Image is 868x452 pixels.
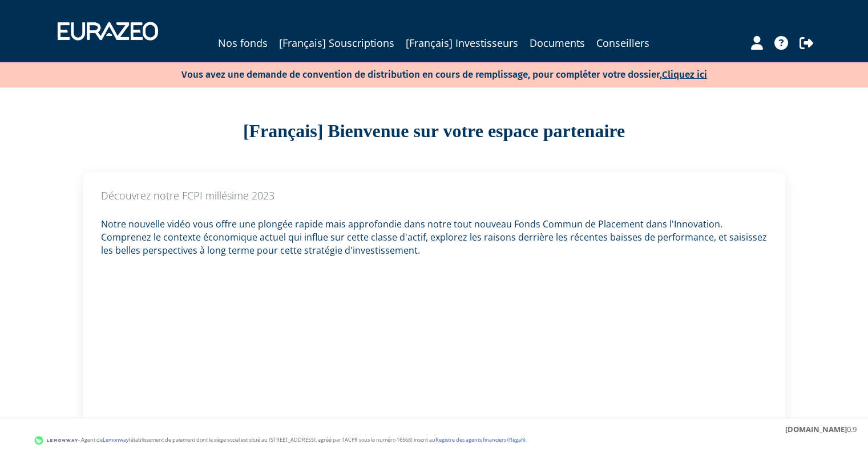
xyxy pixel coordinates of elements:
a: Registre des agents financiers (Regafi) [435,436,526,443]
a: [Français] Investisseurs [406,35,518,51]
div: [Français] Bienvenue sur votre espace partenaire [83,118,785,145]
p: Découvrez notre FCPI millésime 2023 [101,189,768,203]
a: [Français] Souscriptions [279,35,394,51]
strong: [DOMAIN_NAME] [785,424,847,434]
img: 1731417592-eurazeo_logo_blanc.png [49,14,167,48]
p: Vous avez une demande de convention de distribution en cours de remplissage, pour compléter votre... [148,65,707,82]
a: Nos fonds [218,35,268,51]
div: - Agent de (établissement de paiement dont le siège social est situé au [STREET_ADDRESS], agréé p... [11,435,857,446]
a: Conseillers [596,35,649,51]
a: Cliquez ici [662,69,707,81]
img: logo-lemonway.png [34,435,78,446]
a: Lemonway [103,436,129,443]
a: Documents [530,35,585,51]
div: 0.9 [785,424,857,435]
